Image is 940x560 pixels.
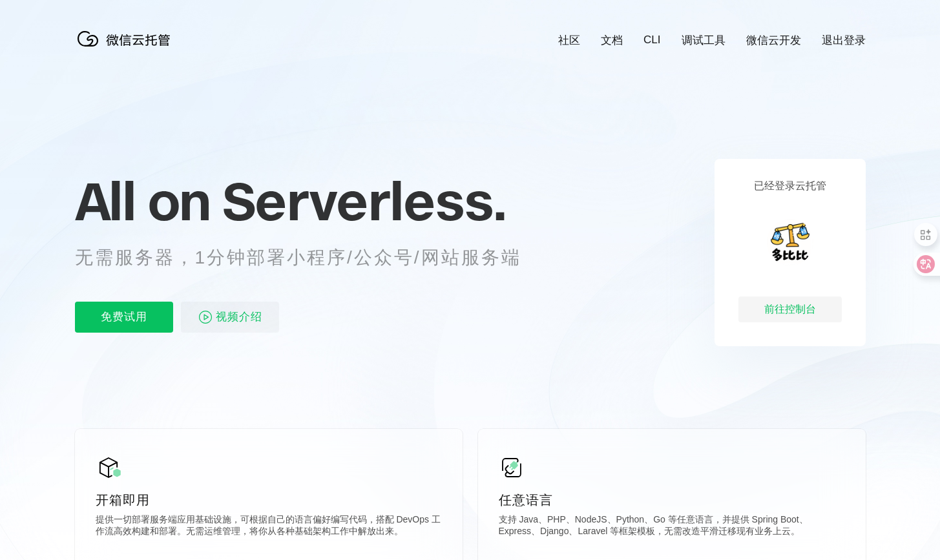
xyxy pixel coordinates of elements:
div: 前往控制台 [738,296,842,322]
p: 支持 Java、PHP、NodeJS、Python、Go 等任意语言，并提供 Spring Boot、Express、Django、Laravel 等框架模板，无需改造平滑迁移现有业务上云。 [499,514,845,540]
a: 社区 [558,33,580,48]
a: 文档 [601,33,623,48]
p: 任意语言 [499,491,845,509]
p: 已经登录云托管 [754,180,826,193]
a: 调试工具 [682,33,726,48]
img: video_play.svg [198,309,213,325]
a: 微信云开发 [746,33,801,48]
span: Serverless. [222,169,506,233]
span: 视频介绍 [216,302,262,333]
p: 开箱即用 [96,491,442,509]
a: CLI [643,34,660,47]
p: 提供一切部署服务端应用基础设施，可根据自己的语言偏好编写代码，搭配 DevOps 工作流高效构建和部署。无需运维管理，将你从各种基础架构工作中解放出来。 [96,514,442,540]
a: 微信云托管 [75,43,178,54]
p: 无需服务器，1分钟部署小程序/公众号/网站服务端 [75,245,545,271]
img: 微信云托管 [75,26,178,52]
p: 免费试用 [75,302,173,333]
span: All on [75,169,210,233]
a: 退出登录 [822,33,866,48]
